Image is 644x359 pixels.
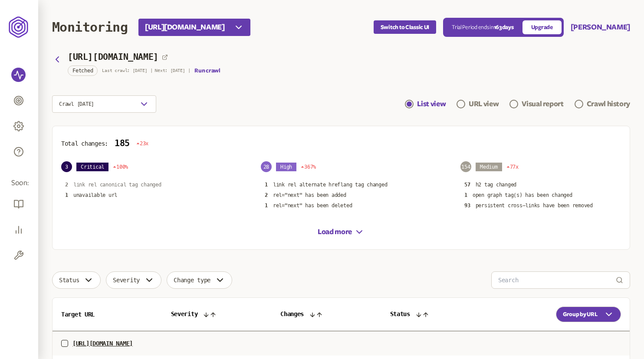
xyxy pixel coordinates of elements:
[575,99,630,109] a: Crawl history
[464,182,470,188] span: 57
[73,181,161,188] p: link rel canonical tag changed
[265,182,268,188] span: 1
[61,161,72,172] span: 3
[460,161,471,172] span: 154
[72,340,133,347] p: [URL][DOMAIN_NAME]
[145,22,225,33] span: [URL][DOMAIN_NAME]
[473,192,572,199] p: open graph tag(s) has been changed
[318,227,365,237] button: Load more
[174,277,210,284] span: Change type
[11,178,27,188] span: Soon:
[61,140,108,147] p: Total changes:
[52,271,101,289] button: Status
[73,192,117,199] p: unavailable url
[76,163,108,171] span: Critical
[72,67,93,75] span: Fetched
[194,67,220,74] button: Run crawl
[261,161,272,172] span: 28
[68,52,158,62] h3: [URL][DOMAIN_NAME]
[61,181,165,189] button: 2link rel canonical tag changed
[405,99,446,109] a: List view
[571,22,630,33] button: [PERSON_NAME]
[52,20,128,35] h1: Monitoring
[498,272,616,288] input: Search
[113,277,140,284] span: Severity
[59,277,79,284] span: Status
[261,202,356,209] button: 1rel="next" has been deleted
[457,99,499,109] a: URL view
[460,181,520,189] button: 57h2 tag changed
[469,99,499,109] div: URL view
[265,202,268,209] span: 1
[138,19,250,36] button: [URL][DOMAIN_NAME]
[522,20,562,34] a: Upgrade
[460,191,576,199] button: 1open graph tag(s) has been changed
[273,181,388,188] p: link rel alternate hreflang tag changed
[102,68,190,73] p: Last crawl: [DATE] | Next: [DATE] |
[115,138,130,148] p: 185
[167,271,232,289] button: Change type
[464,202,470,209] span: 93
[522,99,563,109] div: Visual report
[476,202,593,209] p: persistent cross-links have been removed
[506,163,519,170] span: 77x
[452,24,513,31] p: Trial Period ends in
[65,192,68,198] span: 1
[61,191,121,199] button: 1unavailable url
[563,311,598,318] span: Group by URL
[476,163,502,171] span: Medium
[587,99,630,109] div: Crawl history
[106,271,161,289] button: Severity
[464,192,467,198] span: 1
[381,298,491,331] th: Status
[276,163,296,171] span: High
[162,298,272,331] th: Severity
[556,307,621,322] button: Group by URL
[53,298,162,331] th: Target URL
[65,182,68,188] span: 2
[417,99,446,109] div: List view
[460,202,597,209] button: 93persistent cross-links have been removed
[273,202,352,209] p: rel="next" has been deleted
[265,192,268,198] span: 2
[59,101,94,108] span: Crawl [DATE]
[301,163,316,170] span: 367%
[136,140,148,147] span: 23x
[273,192,346,199] p: rel="next" has been added
[476,181,517,188] p: h2 tag changed
[261,181,391,189] button: 1link rel alternate hreflang tag changed
[113,163,128,170] span: 100%
[494,24,514,30] span: 163 days
[509,99,563,109] a: Visual report
[405,95,630,113] div: Navigation
[272,298,381,331] th: Changes
[261,191,350,199] button: 2rel="next" has been added
[374,20,436,34] button: Switch to Classic UI
[52,95,156,113] button: Crawl [DATE]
